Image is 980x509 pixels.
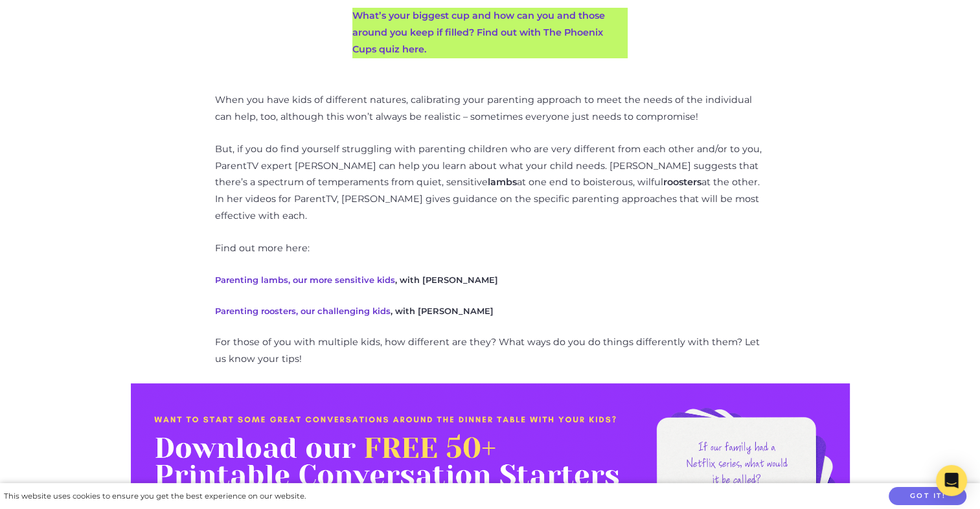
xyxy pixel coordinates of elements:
a: What’s your biggest cup and how can you and those around you keep if filled? Find out with The Ph... [352,10,605,55]
div: This website uses cookies to ensure you get the best experience on our website. [4,490,306,503]
strong: lambs [488,176,517,188]
strong: , with [PERSON_NAME] [391,306,494,316]
strong: , with [PERSON_NAME] [395,275,498,285]
p: But, if you do find yourself struggling with parenting children who are very different from each ... [215,141,766,225]
p: For those of you with multiple kids, how different are they? What ways do you do things different... [215,334,766,368]
button: Got it! [889,487,966,506]
p: When you have kids of different natures, calibrating your parenting approach to meet the needs of... [215,92,766,126]
a: Parenting roosters, our challenging kids [215,306,391,316]
strong: roosters [663,176,701,188]
p: Find out more here: [215,240,766,257]
a: Parenting lambs, our more sensitive kids [215,275,395,285]
div: Open Intercom Messenger [936,465,967,496]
